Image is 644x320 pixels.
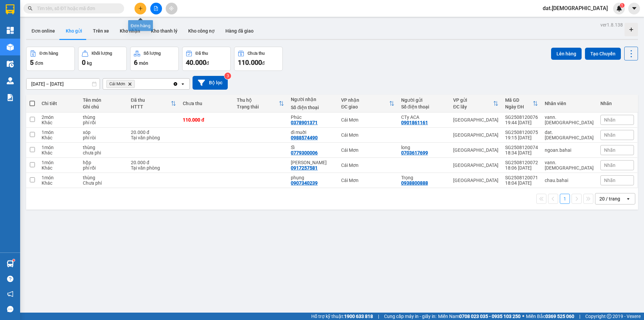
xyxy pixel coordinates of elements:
[131,160,176,165] div: 20.000 đ
[139,60,148,66] span: món
[6,3,132,12] div: Tên hàng: xóp ( : 1 )
[131,130,176,135] div: 20.000 đ
[131,97,171,103] div: Đã thu
[401,180,428,186] div: 0938800888
[599,195,620,202] div: 20 / trang
[401,175,446,180] div: Trọng
[186,58,206,66] span: 40.000
[233,95,287,112] th: Toggle SortBy
[628,3,640,14] button: caret-down
[526,313,574,320] span: Miền Bắc
[453,163,498,168] div: [GEOGRAPHIC_DATA]
[7,260,14,267] img: warehouse-icon
[42,160,76,165] div: 1 món
[237,97,279,103] div: Thu hộ
[78,49,132,56] div: Đạt
[551,48,582,60] button: Lên hàng
[341,104,389,109] div: ĐC giao
[106,80,135,88] span: Cái Mơn, close by backspace
[83,165,124,171] div: phí rồi
[57,3,66,12] span: SL
[401,115,446,120] div: CTy ACA
[166,3,177,14] button: aim
[83,130,124,135] div: xóp
[83,135,124,140] div: phí ròi
[150,3,162,14] button: file-add
[206,60,209,66] span: đ
[600,101,634,106] div: Nhãn
[604,117,615,123] span: Nhãn
[505,160,538,165] div: SG2508120072
[83,160,124,165] div: hộp
[183,23,220,39] button: Kho công nợ
[87,60,92,66] span: kg
[6,4,14,14] img: logo-vxr
[183,101,230,106] div: Chưa thu
[42,150,76,155] div: Khác
[545,178,594,183] div: chau.bahai
[40,51,58,56] div: Đơn hàng
[131,135,176,140] div: Tại văn phòng
[135,3,146,14] button: plus
[134,58,138,66] span: 6
[338,95,398,112] th: Toggle SortBy
[78,41,132,49] div: [DATE] 19:15
[7,291,13,297] span: notification
[291,165,318,171] div: 0917257581
[83,97,124,103] div: Tên món
[196,51,208,56] div: Đã thu
[438,313,521,320] span: Miền Nam
[453,104,493,109] div: ĐC lấy
[146,23,183,39] button: Kho thanh lý
[28,6,33,11] span: search
[401,97,446,103] div: Người gửi
[505,130,538,135] div: SG2508120075
[579,313,580,320] span: |
[505,175,538,180] div: SG2508120071
[545,160,594,171] div: vann.bahai
[341,97,389,103] div: VP nhận
[26,47,75,71] button: Đơn hàng5đơn
[42,145,76,150] div: 1 món
[291,115,334,120] div: Phúc
[131,165,176,171] div: Tại văn phòng
[545,130,594,140] div: dat.bahai
[450,95,502,112] th: Toggle SortBy
[505,120,538,125] div: 19:44 [DATE]
[42,115,76,120] div: 2 món
[344,314,373,319] strong: 1900 633 818
[505,135,538,140] div: 19:15 [DATE]
[505,165,538,171] div: 18:06 [DATE]
[13,259,15,261] sup: 1
[224,73,231,79] sup: 3
[505,104,533,109] div: Ngày ĐH
[291,145,334,150] div: Sĩ
[237,104,279,109] div: Trạng thái
[182,47,231,71] button: Đã thu40.000đ
[136,81,137,87] input: Selected Cái Mơn.
[607,314,611,319] span: copyright
[83,115,124,120] div: thùng
[169,6,174,11] span: aim
[78,47,127,71] button: Khối lượng0kg
[291,105,334,110] div: Số điện thoại
[505,180,538,186] div: 18:04 [DATE]
[341,117,394,123] div: Cái Mơn
[78,25,132,41] div: SG2508120075
[109,81,125,87] span: Cái Mơn
[401,150,428,155] div: 0703617699
[505,115,538,120] div: SG2508120076
[545,115,594,125] div: vann.bahai
[92,51,112,56] div: Khối lượng
[173,81,178,87] svg: Clear all
[7,44,14,51] img: warehouse-icon
[42,180,76,186] div: Khác
[7,306,13,312] span: message
[341,147,394,153] div: Cái Mơn
[604,147,615,153] span: Nhãn
[620,3,625,8] sup: 1
[42,120,76,125] div: Khác
[238,58,262,66] span: 110.000
[262,60,265,66] span: đ
[453,117,498,123] div: [GEOGRAPHIC_DATA]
